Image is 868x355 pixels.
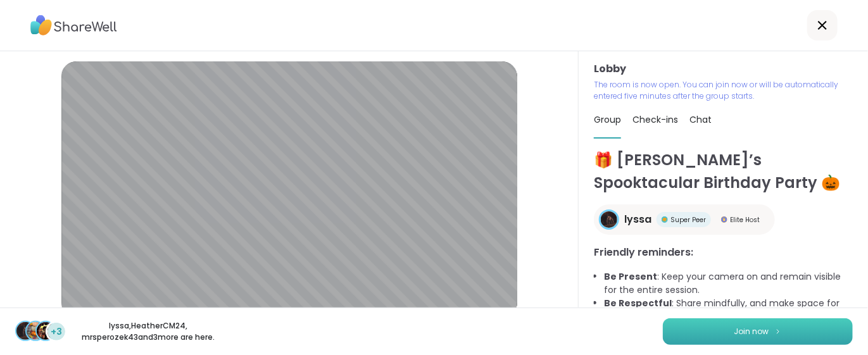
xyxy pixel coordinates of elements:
[594,79,853,102] p: The room is now open. You can join now or will be automatically entered five minutes after the gr...
[16,322,34,340] img: lyssa
[734,326,769,337] span: Join now
[604,297,672,309] b: Be Respectful
[663,318,853,345] button: Join now
[601,211,617,228] img: lyssa
[51,325,62,339] span: +3
[594,61,853,77] h3: Lobby
[774,328,782,335] img: ShareWell Logomark
[604,297,853,323] li: : Share mindfully, and make space for everyone to share!
[27,322,44,340] img: HeatherCM24
[77,320,219,343] p: lyssa , HeatherCM24 , mrsperozek43 and 3 more are here.
[730,215,760,225] span: Elite Host
[30,11,117,40] img: ShareWell Logo
[594,149,853,194] h1: 🎁 [PERSON_NAME]’s Spooktacular Birthday Party 🎃
[624,212,651,227] span: lyssa
[662,216,668,223] img: Super Peer
[594,204,775,235] a: lyssalyssaSuper PeerSuper PeerElite HostElite Host
[670,215,706,225] span: Super Peer
[594,113,621,126] span: Group
[689,113,712,126] span: Chat
[604,270,853,297] li: : Keep your camera on and remain visible for the entire session.
[721,216,727,223] img: Elite Host
[594,245,853,260] h3: Friendly reminders:
[604,270,657,283] b: Be Present
[37,322,54,340] img: mrsperozek43
[632,113,678,126] span: Check-ins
